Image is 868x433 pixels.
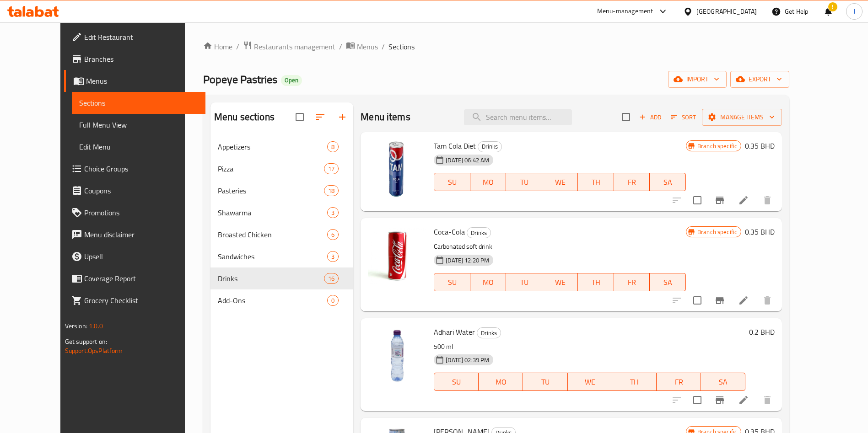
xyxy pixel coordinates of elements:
span: Adhari Water [434,325,475,339]
span: MO [482,375,519,389]
button: WE [542,173,578,191]
img: Tam Cola Diet [368,139,426,198]
div: items [327,141,339,152]
span: SA [653,276,682,289]
a: Edit Menu [72,136,205,158]
h6: 0.2 BHD [749,326,775,338]
span: Add item [636,110,665,124]
button: FR [614,173,650,191]
span: Edit Restaurant [84,32,198,43]
span: SA [653,176,682,189]
h2: Menu items [361,110,410,124]
span: WE [546,176,575,189]
button: FR [657,373,701,391]
button: Add [636,110,665,124]
li: / [236,41,239,52]
div: Appetizers8 [210,136,353,158]
span: TU [527,375,564,389]
a: Promotions [64,202,205,224]
a: Full Menu View [72,114,205,136]
span: Sections [79,97,198,108]
span: 3 [328,208,338,217]
button: MO [470,273,507,291]
span: Open [281,76,302,84]
button: Add section [331,106,353,128]
span: Drinks [478,141,501,152]
div: items [327,229,339,240]
div: Menu-management [597,6,653,17]
a: Home [203,41,232,52]
button: delete [756,289,778,311]
span: Edit Menu [79,141,198,152]
a: Edit Restaurant [64,26,205,48]
span: SA [705,375,742,389]
span: Sections [388,41,415,52]
div: [GEOGRAPHIC_DATA] [696,6,757,16]
div: Pizza17 [210,158,353,180]
div: items [324,185,339,196]
button: Manage items [702,109,782,126]
a: Sections [72,92,205,114]
span: Version: [65,320,87,332]
a: Grocery Checklist [64,289,205,311]
a: Edit menu item [738,395,749,406]
span: Sort [671,112,696,123]
span: FR [618,276,647,289]
button: TU [506,273,542,291]
span: Appetizers [218,141,327,152]
span: 0 [328,296,338,305]
span: Branch specific [694,228,741,236]
span: WE [571,375,609,389]
span: Pizza [218,163,324,174]
span: Branches [84,53,198,64]
span: [DATE] 06:42 AM [442,156,493,165]
h2: Menu sections [214,110,275,124]
span: export [738,74,782,85]
button: Branch-specific-item [709,189,731,211]
button: FR [614,273,650,291]
button: TU [523,373,567,391]
button: TH [578,273,614,291]
nav: Menu sections [210,132,353,315]
span: 6 [328,230,338,239]
button: Branch-specific-item [709,389,731,411]
span: Add-Ons [218,295,327,306]
span: Sandwiches [218,251,327,262]
span: FR [618,176,647,189]
span: Tam Cola Diet [434,139,476,153]
span: TU [510,176,539,189]
span: Select all sections [290,107,309,127]
a: Coverage Report [64,267,205,289]
span: 17 [324,165,338,173]
div: items [327,295,339,306]
div: Shawarma3 [210,202,353,224]
input: search [464,109,572,125]
span: Drinks [477,328,501,338]
h6: 0.35 BHD [745,225,775,238]
button: SA [701,373,745,391]
a: Upsell [64,246,205,267]
li: / [382,41,385,52]
span: [DATE] 02:39 PM [442,356,493,364]
span: Menu disclaimer [84,229,198,240]
span: Popeye Pastries [203,69,277,90]
button: MO [479,373,523,391]
nav: breadcrumb [203,41,789,53]
button: MO [470,173,507,191]
span: Coupons [84,185,198,196]
span: MO [474,276,503,289]
div: Drinks [478,141,502,152]
span: FR [660,375,697,389]
span: Select to update [688,291,707,310]
div: Drinks16 [210,267,353,289]
button: SA [650,273,686,291]
span: Promotions [84,207,198,218]
span: 3 [328,252,338,261]
span: Sort items [665,110,702,124]
button: Branch-specific-item [709,289,731,311]
h6: 0.35 BHD [745,139,775,152]
div: items [324,273,339,284]
span: MO [474,176,503,189]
